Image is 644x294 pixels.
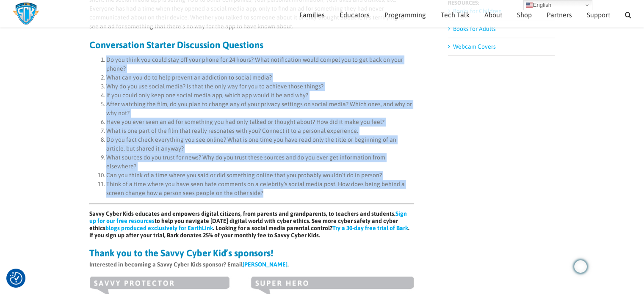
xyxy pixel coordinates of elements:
li: What can you do to help prevent an addiction to social media? [106,73,414,82]
li: After watching the film, do you plan to change any of your privacy settings on social media? Whic... [106,100,414,118]
span: About [484,11,502,18]
a: Try a 30-day free trial of Bark [332,225,408,231]
span: Educators [340,11,370,18]
li: Do you think you could stay off your phone for 24 hours? What notification would compel you to ge... [106,55,414,73]
li: What is one part of the film that really resonates with you? Connect it to a personal experience. [106,126,414,135]
a: [PERSON_NAME] [243,261,287,268]
li: Have you ever seen an ad for something you had only talked or thought about? How did it make you ... [106,118,414,126]
li: If you could only keep one social media app, which app would it be and why? [106,91,414,100]
img: en [526,2,533,8]
span: Tech Talk [441,11,470,18]
strong: Interested in becoming a Savvy Cyber Kids sponsor? Email . [89,261,289,268]
strong: Conversation Starter Discussion Questions [89,39,263,50]
span: Shop [517,11,532,18]
button: Consent Preferences [10,272,22,285]
li: Why do you use social media? Is that the only way for you to achieve those things? [106,82,414,91]
span: Support [587,11,610,18]
a: blogs produced exclusively for EarthLink [105,225,213,231]
a: Webcam Covers [453,43,496,50]
li: Do you fact check everything you see online? What is one time you have read only the title or beg... [106,135,414,153]
li: What sources do you trust for news? Why do you trust these sources and do you ever get informatio... [106,153,414,171]
strong: Thank you to the Savvy Cyber Kid’s sponsors! [89,247,273,258]
span: Programming [384,11,426,18]
img: Savvy Cyber Kids Logo [13,2,39,25]
li: Can you think of a time where you said or did something online that you probably wouldn’t do in p... [106,171,414,180]
li: Think of a time where you have seen hate comments on a celebrity’s social media post. How does be... [106,180,414,198]
a: Sign up for our free resources [89,210,407,224]
img: Revisit consent button [10,272,22,285]
h6: Savvy Cyber Kids educates and empowers digital citizens, from parents and grandparents, to teache... [89,210,414,239]
span: Partners [547,11,572,18]
span: Families [299,11,325,18]
a: Books for Adults [453,25,496,32]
